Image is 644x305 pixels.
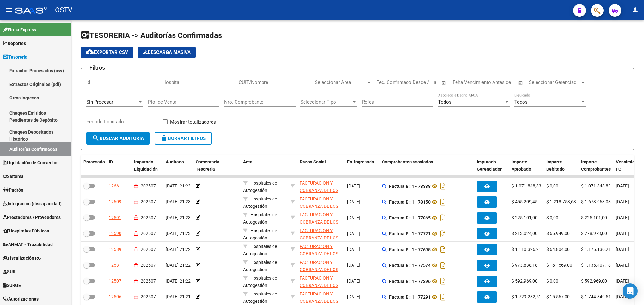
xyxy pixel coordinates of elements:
div: 12590 [109,230,121,237]
span: Fiscalización RG [3,255,41,262]
datatable-header-cell: Importe Aprobado [509,155,544,176]
span: Hospitales de Autogestión [243,276,277,288]
span: $ 973.838,18 [512,263,537,268]
div: 12506 [109,293,121,301]
app-download-masive: Descarga masiva de comprobantes (adjuntos) [138,47,196,58]
span: Tesorería [3,54,28,60]
div: - 30715497456 [300,211,342,225]
i: Descargar documento [439,213,447,223]
span: [DATE] 21:23 [166,231,191,236]
mat-icon: person [631,6,639,14]
div: - 30715497456 [300,227,342,240]
strong: Factura B : 1 - 78388 [389,184,431,189]
div: 12589 [109,246,121,253]
span: 202507 [141,278,156,283]
span: Hospitales de Autogestión [243,212,277,225]
span: FACTURACION Y COBRANZA DE LOS EFECTORES PUBLICOS S.E. [300,260,338,286]
button: Exportar CSV [81,47,133,58]
span: $ 225.101,00 [581,215,607,220]
span: $ 0,00 [546,278,558,283]
span: FACTURACION Y COBRANZA DE LOS EFECTORES PUBLICOS S.E. [300,276,338,302]
span: $ 592.969,00 [512,278,537,283]
i: Descargar documento [439,260,447,270]
div: - 30715497456 [300,259,342,272]
span: Hospitales de Autogestión [243,196,277,209]
span: [DATE] 21:22 [166,247,191,252]
span: Fc. Ingresada [347,159,374,164]
div: 12661 [109,182,121,190]
span: Mostrar totalizadores [170,118,216,126]
div: Open Intercom Messenger [623,283,638,299]
span: [DATE] [616,278,629,283]
span: 202507 [141,231,156,236]
span: Hospitales de Autogestión [243,244,277,256]
span: TESORERIA -> Auditorías Confirmadas [81,31,222,40]
span: $ 278.973,00 [581,231,607,236]
span: Comentario Tesoreria [196,159,219,172]
span: ID [109,159,113,164]
datatable-header-cell: Comentario Tesoreria [193,155,241,176]
span: [DATE] [347,294,360,299]
span: [DATE] [616,247,629,252]
strong: Factura B : 1 - 77574 [389,263,431,268]
span: $ 64.804,00 [546,247,570,252]
strong: Factura B : 1 - 77721 [389,231,431,236]
span: [DATE] [616,231,629,236]
span: Hospitales Públicos [3,227,49,234]
span: $ 0,00 [546,183,558,188]
span: Borrar Filtros [160,136,206,141]
span: FACTURACION Y COBRANZA DE LOS EFECTORES PUBLICOS S.E. [300,228,338,255]
span: Seleccionar Tipo [300,99,352,105]
span: Imputado Gerenciador [477,159,502,172]
span: Exportar CSV [86,49,128,55]
span: $ 1.673.963,08 [581,199,611,204]
button: Borrar Filtros [155,132,212,145]
span: Auditado [166,159,184,164]
i: Descargar documento [439,245,447,255]
span: Seleccionar Area [315,79,366,85]
button: Descarga Masiva [138,47,196,58]
span: [DATE] [347,263,360,268]
i: Descargar documento [439,181,447,191]
datatable-header-cell: Imputado Liquidación [132,155,163,176]
span: FACTURACION Y COBRANZA DE LOS EFECTORES PUBLICOS S.E. [300,196,338,223]
div: 12591 [109,214,121,221]
span: $ 455.209,45 [512,199,537,204]
span: Importe Debitado [546,159,565,172]
span: Prestadores / Proveedores [3,214,61,221]
datatable-header-cell: Fc. Ingresada [345,155,379,176]
span: Area [243,159,253,164]
span: $ 1.110.326,21 [512,247,541,252]
span: $ 161.569,00 [546,263,572,268]
span: $ 1.218.753,63 [546,199,576,204]
span: $ 1.071.848,83 [581,183,611,188]
span: [DATE] [347,278,360,283]
span: $ 1.729.282,51 [512,294,541,299]
span: - OSTV [50,3,72,17]
span: $ 1.135.407,18 [581,263,611,268]
span: $ 15.567,00 [546,294,570,299]
span: Razon Social [300,159,326,164]
span: Importe Comprobantes [581,159,611,172]
datatable-header-cell: Importe Comprobantes [579,155,613,176]
datatable-header-cell: Auditado [163,155,193,176]
div: 12609 [109,198,121,206]
h3: Filtros [86,63,108,72]
i: Descargar documento [439,229,447,239]
span: Vencimiento FC [616,159,641,172]
span: [DATE] [347,231,360,236]
mat-icon: menu [5,6,13,14]
span: FACTURACION Y COBRANZA DE LOS EFECTORES PUBLICOS S.E. [300,244,338,270]
span: Seleccionar Gerenciador [529,79,580,85]
span: Padrón [3,187,23,194]
span: Todos [514,99,528,105]
span: 202507 [141,215,156,220]
span: 202507 [141,263,156,268]
strong: Factura B : 1 - 77695 [389,247,431,252]
span: FACTURACION Y COBRANZA DE LOS EFECTORES PUBLICOS S.E. [300,181,338,207]
button: Buscar Auditoria [86,132,150,145]
span: [DATE] 21:23 [166,215,191,220]
span: [DATE] 21:21 [166,294,191,299]
span: [DATE] [616,215,629,220]
span: Hospitales de Autogestión [243,260,277,272]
